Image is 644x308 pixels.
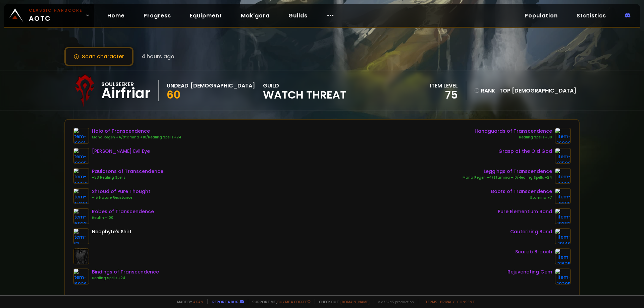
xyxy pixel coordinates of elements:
span: 60 [167,87,180,102]
div: Undead [167,81,189,90]
a: Report a bug [212,299,238,304]
span: 4 hours ago [142,52,174,61]
div: Airfriar [101,88,150,99]
div: Robes of Transcendence [92,208,154,215]
div: Cauterizing Band [510,228,552,235]
a: Mak'gora [235,9,275,22]
a: Population [519,9,563,22]
div: Health +100 [92,215,154,221]
div: [DEMOGRAPHIC_DATA] [191,81,255,90]
div: Handguards of Transcendence [475,128,552,135]
a: Terms [425,299,437,304]
a: Statistics [571,9,611,22]
div: Boots of Transcendence [491,188,552,195]
a: [DOMAIN_NAME] [340,299,370,304]
div: Halo of Transcendence [92,128,181,135]
div: Neophyte's Shirt [92,228,131,235]
div: +15 Nature Resistance [92,195,150,200]
a: a fan [193,299,203,304]
div: Mana Regen +4/Stamina +10/Healing Spells +24 [92,135,181,140]
span: Checkout [315,299,370,304]
div: Leggings of Transcendence [463,168,552,175]
span: Support me, [248,299,311,304]
a: Buy me a coffee [277,299,311,304]
img: item-16920 [555,128,571,144]
div: Bindings of Transcendence [92,268,159,275]
div: [PERSON_NAME] Evil Eye [92,148,150,155]
span: Made by [173,299,203,304]
span: v. d752d5 - production [374,299,414,304]
img: item-16919 [555,188,571,204]
div: Healing Spells +30 [475,135,552,140]
a: Guilds [283,9,313,22]
div: Rejuvenating Gem [507,268,552,275]
img: item-19885 [73,148,89,164]
div: guild [263,81,346,100]
a: Classic HardcoreAOTC [4,4,94,27]
div: rank [474,86,495,95]
div: Soulseeker [101,80,150,88]
div: Pauldrons of Transcendence [92,168,163,175]
div: +33 Healing Spells [92,175,163,180]
img: item-19140 [555,228,571,244]
span: AOTC [29,7,83,23]
a: Progress [138,9,176,22]
img: item-16923 [73,208,89,224]
div: Scarab Brooch [515,248,552,255]
img: item-21625 [555,248,571,264]
a: Privacy [440,299,454,304]
div: Pure Elementium Band [498,208,552,215]
img: item-19395 [555,268,571,285]
span: [DEMOGRAPHIC_DATA] [512,87,576,95]
img: item-19382 [555,208,571,224]
div: item level [430,81,458,90]
div: Mana Regen +4/Stamina +10/Healing Spells +24 [463,175,552,180]
div: Healing Spells +24 [92,275,159,281]
div: 75 [430,90,458,100]
small: Classic Hardcore [29,7,83,13]
img: item-16922 [555,168,571,184]
div: Shroud of Pure Thought [92,188,150,195]
span: Watch Threat [263,90,346,100]
div: Stamina +7 [491,195,552,200]
a: Home [102,9,130,22]
img: item-16921 [73,128,89,144]
img: item-19430 [73,188,89,204]
button: Scan character [64,47,133,66]
div: Grasp of the Old God [498,148,552,155]
img: item-21582 [555,148,571,164]
img: item-53 [73,228,89,244]
a: Consent [457,299,475,304]
img: item-16924 [73,168,89,184]
div: Top [499,86,576,95]
a: Equipment [184,9,227,22]
img: item-16926 [73,268,89,285]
